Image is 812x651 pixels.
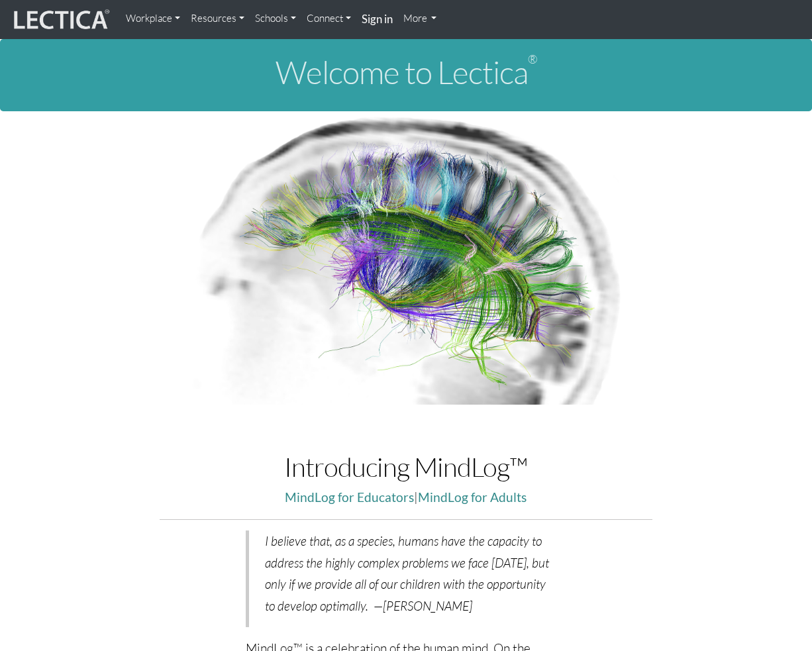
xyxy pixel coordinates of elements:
h1: Welcome to Lectica [11,55,801,90]
a: Connect [301,5,356,32]
h1: Introducing MindLog™ [160,452,652,481]
a: MindLog for Adults [418,489,527,505]
a: More [398,5,442,32]
p: I believe that, as a species, humans have the capacity to address the highly complex problems we ... [265,530,550,617]
p: | [160,487,652,509]
img: Human Connectome Project Image [185,111,627,405]
img: lecticalive [11,7,110,32]
a: Sign in [356,5,398,34]
sup: ® [528,52,537,66]
a: MindLog for Educators [285,489,414,505]
a: Workplace [121,5,185,32]
a: Schools [250,5,301,32]
strong: Sign in [362,12,393,26]
a: Resources [185,5,250,32]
